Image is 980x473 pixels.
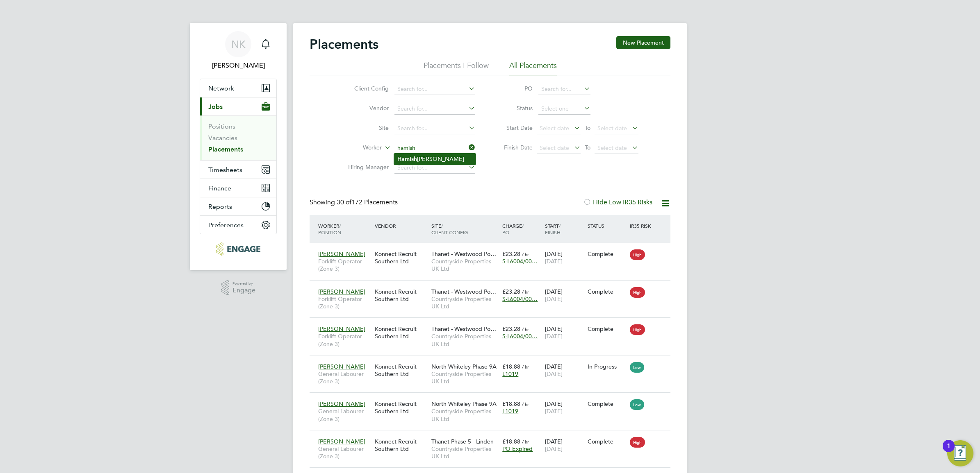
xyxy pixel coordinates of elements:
[200,61,277,70] span: Nicola Kelly
[630,362,644,373] span: Low
[318,222,341,235] span: / Position
[216,242,260,256] img: konnectrecruit-logo-retina.png
[431,325,496,333] span: Thanet - Westwood Po…
[545,222,561,235] span: / Finish
[500,218,543,240] div: Charge
[316,358,670,365] a: [PERSON_NAME]General Labourer (Zone 3)Konnect Recruit Southern LtdNorth Whiteley Phase 9ACountrys...
[502,407,518,415] span: L1019
[208,122,235,130] a: Positions
[431,288,496,295] span: Thanet - Westwood Po…
[543,434,586,457] div: [DATE]
[431,250,496,258] span: Thanet - Westwood Po…
[496,144,533,151] label: Finish Date
[394,162,475,174] input: Search for...
[588,438,626,445] div: Complete
[502,258,538,265] span: S-L6004/00…
[502,295,538,303] span: S-L6004/00…
[597,144,627,152] span: Select date
[200,179,276,197] button: Finance
[597,124,627,132] span: Select date
[373,396,429,419] div: Konnect Recruit Southern Ltd
[545,295,563,303] span: [DATE]
[502,370,518,378] span: L1019
[394,154,476,165] li: [PERSON_NAME]
[208,166,242,174] span: Timesheets
[522,251,529,257] span: / hr
[630,324,645,335] span: High
[431,333,498,347] span: Countryside Properties UK Ltd
[502,333,538,340] span: S-L6004/00…
[502,363,520,370] span: £18.88
[342,163,389,171] label: Hiring Manager
[431,258,498,272] span: Countryside Properties UK Ltd
[318,333,371,347] span: Forklift Operator (Zone 3)
[232,287,255,294] span: Engage
[540,144,569,152] span: Select date
[502,400,520,407] span: £18.88
[394,103,475,115] input: Search for...
[543,359,586,382] div: [DATE]
[337,198,398,206] span: 172 Placements
[496,124,533,131] label: Start Date
[208,84,234,92] span: Network
[628,218,656,233] div: IR35 Risk
[545,333,563,340] span: [DATE]
[373,359,429,382] div: Konnect Recruit Southern Ltd
[429,218,500,240] div: Site
[342,124,389,131] label: Site
[200,31,277,70] a: NK[PERSON_NAME]
[373,284,429,307] div: Konnect Recruit Southern Ltd
[545,407,563,415] span: [DATE]
[538,103,590,115] input: Select one
[431,407,498,422] span: Countryside Properties UK Ltd
[316,246,670,253] a: [PERSON_NAME]Forklift Operator (Zone 3)Konnect Recruit Southern LtdThanet - Westwood Po…Countrysi...
[522,364,529,370] span: / hr
[342,104,389,112] label: Vendor
[522,401,529,407] span: / hr
[522,326,529,332] span: / hr
[543,396,586,419] div: [DATE]
[588,250,626,258] div: Complete
[545,258,563,265] span: [DATE]
[373,218,429,233] div: Vendor
[502,438,520,445] span: £18.88
[424,61,489,75] li: Placements I Follow
[588,400,626,407] div: Complete
[318,325,365,333] span: [PERSON_NAME]
[208,203,232,210] span: Reports
[316,321,670,328] a: [PERSON_NAME]Forklift Operator (Zone 3)Konnect Recruit Southern LtdThanet - Westwood Po…Countrysi...
[318,258,371,272] span: Forklift Operator (Zone 3)
[502,288,520,295] span: £23.28
[540,124,569,132] span: Select date
[431,445,498,460] span: Countryside Properties UK Ltd
[318,295,371,310] span: Forklift Operator (Zone 3)
[231,39,246,50] span: NK
[582,122,593,133] span: To
[431,222,468,235] span: / Client Config
[496,104,533,112] label: Status
[538,84,590,95] input: Search for...
[200,242,277,256] a: Go to home page
[522,289,529,295] span: / hr
[310,198,399,207] div: Showing
[502,325,520,333] span: £23.28
[318,438,365,445] span: [PERSON_NAME]
[208,103,223,111] span: Jobs
[316,433,670,440] a: [PERSON_NAME]General Labourer (Zone 3)Konnect Recruit Southern LtdThanet Phase 5 - LindenCountrys...
[318,400,365,407] span: [PERSON_NAME]
[318,445,371,460] span: General Labourer (Zone 3)
[208,134,237,142] a: Vacancies
[588,288,626,295] div: Complete
[616,36,670,49] button: New Placement
[316,218,373,240] div: Worker
[190,23,287,270] nav: Main navigation
[335,144,382,152] label: Worker
[394,123,475,134] input: Search for...
[200,115,276,160] div: Jobs
[200,161,276,179] button: Timesheets
[588,363,626,370] div: In Progress
[630,287,645,298] span: High
[200,79,276,97] button: Network
[208,221,244,229] span: Preferences
[630,437,645,448] span: High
